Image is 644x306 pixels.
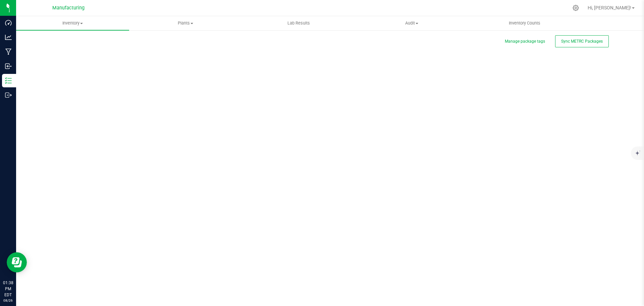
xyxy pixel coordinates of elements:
[5,48,12,55] inline-svg: Manufacturing
[16,16,129,30] a: Inventory
[3,280,13,298] p: 01:38 PM EDT
[561,39,603,44] span: Sync METRC Packages
[5,63,12,70] inline-svg: Inbound
[5,19,12,26] inline-svg: Dashboard
[355,16,468,30] a: Audit
[3,298,13,303] p: 08/26
[500,20,549,26] span: Inventory Counts
[505,39,545,44] button: Manage package tags
[572,5,580,11] div: Manage settings
[16,20,129,26] span: Inventory
[588,5,631,10] span: Hi, [PERSON_NAME]!
[5,34,12,41] inline-svg: Analytics
[356,20,468,26] span: Audit
[129,20,242,26] span: Plants
[5,92,12,98] inline-svg: Outbound
[129,16,242,30] a: Plants
[242,16,355,30] a: Lab Results
[7,252,27,272] iframe: Resource center
[52,5,85,11] span: Manufacturing
[468,16,581,30] a: Inventory Counts
[278,20,319,26] span: Lab Results
[5,77,12,84] inline-svg: Inventory
[555,35,609,47] button: Sync METRC Packages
